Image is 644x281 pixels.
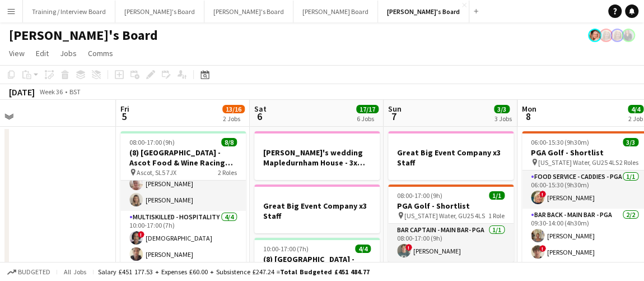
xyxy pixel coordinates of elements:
span: Edit [36,48,49,58]
button: [PERSON_NAME]'s Board [115,1,204,22]
button: [PERSON_NAME]'s Board [204,1,293,22]
app-user-avatar: Caitlin Simpson-Hodson [599,29,613,42]
app-user-avatar: Fran Dancona [588,29,601,42]
div: BST [69,87,81,96]
button: Training / Interview Board [23,1,115,22]
div: Salary £451 177.53 + Expenses £60.00 + Subsistence £247.24 = [98,268,370,276]
app-user-avatar: Thomasina Dixon [622,29,635,42]
span: View [9,48,25,58]
div: [DATE] [9,86,35,98]
app-user-avatar: Caitlin Simpson-Hodson [610,29,624,42]
span: Total Budgeted £451 484.77 [280,268,370,276]
a: Comms [83,46,118,61]
button: [PERSON_NAME]'s Board [378,1,469,22]
a: Jobs [55,46,81,61]
span: Budgeted [18,268,50,276]
span: Jobs [60,48,77,58]
a: Edit [31,46,53,61]
span: All jobs [62,268,88,276]
h1: [PERSON_NAME]'s Board [9,27,158,44]
span: Week 36 [37,87,65,96]
span: Comms [88,48,113,58]
button: [PERSON_NAME] Board [293,1,378,22]
a: View [4,46,29,61]
button: Budgeted [6,266,52,278]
